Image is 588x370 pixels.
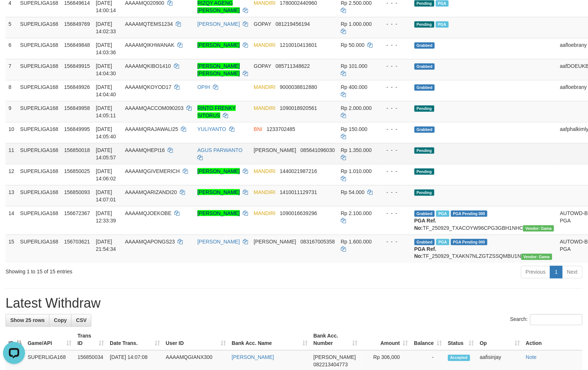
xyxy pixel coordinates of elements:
span: Rp 1.350.000 [341,147,372,153]
span: AAAAMQTEMS1234 [125,21,173,27]
span: Rp 2.100.000 [341,210,372,216]
th: Status: activate to sort column ascending [445,329,477,350]
span: 156849958 [64,105,90,111]
span: AAAAMQAPONGS23 [125,239,175,245]
td: SUPERLIGA168 [17,143,62,164]
td: 9 [6,101,17,122]
div: Showing 1 to 15 of 15 entries [6,265,239,276]
input: Search: [530,314,582,325]
span: Accepted [448,355,470,361]
div: - - - [381,20,409,28]
span: Rp 1.000.000 [341,21,372,27]
span: [DATE] 21:54:34 [96,239,116,252]
th: Op: activate to sort column ascending [477,329,523,350]
td: TF_250929_TXAKN7NLZGTZSSQMBU1N [412,235,557,263]
span: AAAAMQKOYOD17 [125,84,171,90]
a: RINTO FRENKY SITORUS [197,105,236,118]
span: Pending [414,190,434,196]
th: Bank Acc. Name: activate to sort column ascending [229,329,311,350]
td: SUPERLIGA168 [17,17,62,38]
span: Copy 1090016639296 to clipboard [280,210,317,216]
span: [DATE] 14:05:11 [96,105,116,118]
td: 12 [6,164,17,185]
span: Grabbed [414,42,435,49]
div: - - - [381,210,409,217]
span: Copy 1090018920561 to clipboard [280,105,317,111]
span: Grabbed [414,211,435,217]
div: - - - [381,62,409,70]
span: [DATE] 14:02:33 [96,21,116,34]
span: [DATE] 12:33:39 [96,210,116,224]
span: Marked by aafsengchandara [436,211,449,217]
span: Rp 150.000 [341,126,367,132]
a: [PERSON_NAME] [197,239,240,245]
a: OPIH [197,84,210,90]
td: SUPERLIGA168 [17,235,62,263]
span: MANDIRI [254,168,276,174]
th: Game/API: activate to sort column ascending [25,329,74,350]
td: 10 [6,122,17,143]
a: YULIYANTO [197,126,226,132]
td: SUPERLIGA168 [17,101,62,122]
span: [PERSON_NAME] [314,355,356,360]
td: SUPERLIGA168 [17,164,62,185]
span: [DATE] 14:06:02 [96,168,116,181]
td: SUPERLIGA168 [17,206,62,235]
span: AAAAMQJOEKOBE [125,210,171,216]
label: Search: [510,314,582,325]
a: [PERSON_NAME] [232,355,274,360]
h1: Latest Withdraw [6,296,582,311]
span: Rp 1.010.000 [341,168,372,174]
span: AAAAMQIKHWANAK [125,42,174,48]
a: AGUS PARWANTO [197,147,242,153]
span: GOPAY [254,63,271,69]
span: GOPAY [254,21,271,27]
a: [PERSON_NAME] [197,168,240,174]
span: AAAAMQGIVEMERICH [125,168,180,174]
span: AAAAMQKIBO1410 [125,63,171,69]
th: Date Trans.: activate to sort column ascending [107,329,163,350]
td: 13 [6,185,17,206]
span: Grabbed [414,63,435,70]
span: Pending [414,148,434,154]
span: Pending [414,21,434,28]
div: - - - [381,238,409,245]
a: Copy [49,314,71,327]
span: Rp 101.000 [341,63,367,69]
td: 15 [6,235,17,263]
span: [DATE] 14:07:01 [96,189,116,203]
span: Copy 1410011129731 to clipboard [280,189,317,195]
span: Rp 2.000.000 [341,105,372,111]
div: - - - [381,41,409,49]
td: 6 [6,38,17,59]
span: PGA Pending [451,239,488,245]
span: Copy 085641096030 to clipboard [301,147,335,153]
div: - - - [381,125,409,133]
span: 156703621 [64,239,90,245]
span: Marked by aafchhiseyha [436,21,449,28]
th: Bank Acc. Number: activate to sort column ascending [311,329,361,350]
a: [PERSON_NAME] [197,210,240,216]
span: 156849769 [64,21,90,27]
b: PGA Ref. No: [414,218,437,231]
span: Copy 083167005358 to clipboard [301,239,335,245]
div: - - - [381,189,409,196]
span: 156849926 [64,84,90,90]
span: 156850093 [64,189,90,195]
span: Rp 400.000 [341,84,367,90]
td: 5 [6,17,17,38]
a: [PERSON_NAME] [197,21,240,27]
span: MANDIRI [254,84,276,90]
span: Copy [54,318,67,324]
span: MANDIRI [254,105,276,111]
th: Amount: activate to sort column ascending [361,329,411,350]
a: Show 25 rows [6,314,49,327]
span: Rp 1.600.000 [341,239,372,245]
th: User ID: activate to sort column ascending [163,329,229,350]
span: 156672367 [64,210,90,216]
span: [DATE] 14:04:30 [96,63,116,76]
td: 8 [6,80,17,101]
button: Open LiveChat chat widget [3,3,25,25]
th: Action [523,329,582,350]
span: CSV [76,318,87,324]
